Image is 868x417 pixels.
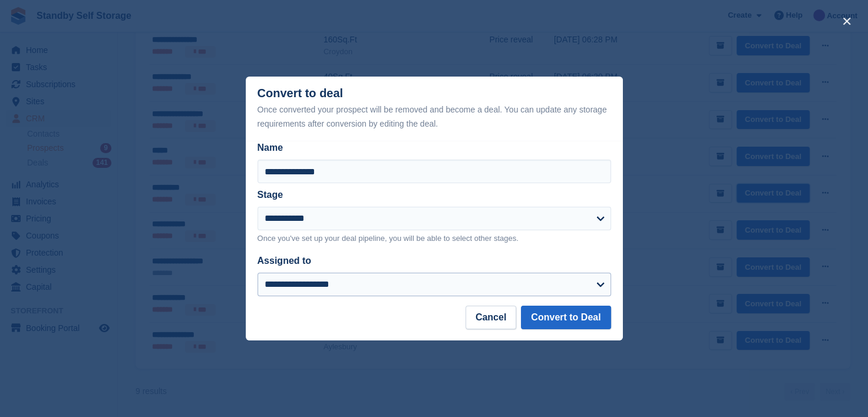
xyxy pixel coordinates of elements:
div: Once converted your prospect will be removed and become a deal. You can update any storage requir... [258,102,611,131]
label: Name [258,141,611,155]
div: Convert to deal [258,87,611,131]
button: Cancel [466,306,516,329]
label: Assigned to [258,256,312,266]
button: close [837,12,856,31]
label: Stage [258,190,283,200]
p: Once you've set up your deal pipeline, you will be able to select other stages. [258,233,611,244]
button: Convert to Deal [521,306,610,329]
